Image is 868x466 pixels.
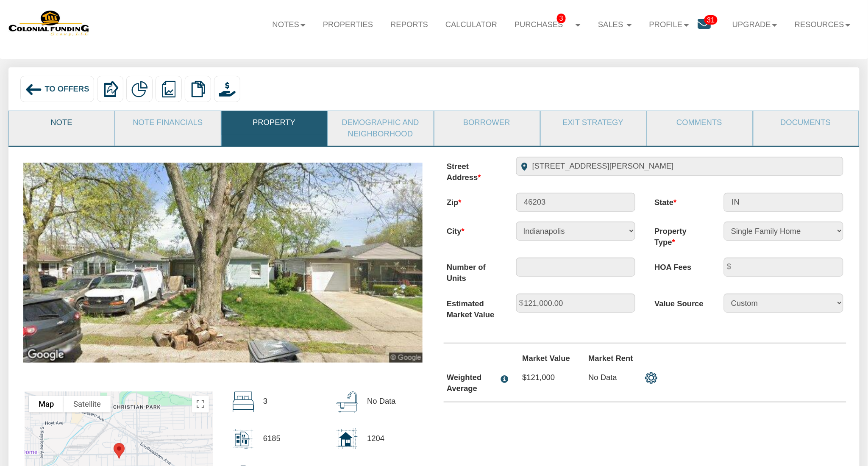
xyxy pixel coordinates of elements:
[192,396,209,413] button: Toggle fullscreen view
[115,111,220,135] a: Note Financials
[647,111,752,135] a: Comments
[437,157,506,183] label: Street Address
[263,391,267,411] p: 3
[64,396,111,413] button: Show satellite imagery
[447,372,496,394] div: Weighted Average
[724,12,786,38] a: Upgrade
[264,12,314,38] a: Notes
[25,81,42,98] img: back_arrow_left_icon.svg
[645,294,714,309] label: Value Source
[645,258,714,273] label: HOA Fees
[102,81,119,97] img: export.svg
[337,428,358,449] img: home_size.svg
[110,440,128,462] div: Marker
[557,14,566,23] span: 3
[9,111,114,135] a: Note
[589,372,636,383] p: No Data
[437,258,506,284] label: Number of Units
[590,12,641,38] a: Sales
[704,15,718,25] span: 31
[263,428,281,448] p: 6185
[437,193,506,208] label: Zip
[45,84,89,93] span: To Offers
[645,222,714,248] label: Property Type
[698,12,724,40] a: 31
[190,81,206,97] img: copy.png
[434,111,539,135] a: Borrower
[437,12,506,38] a: Calculator
[367,391,396,411] p: No Data
[437,294,506,320] label: Estimated Market Value
[645,193,714,208] label: State
[23,163,423,362] img: 575873
[337,391,358,413] img: bath.svg
[222,111,326,135] a: Property
[645,372,658,385] img: settings.png
[233,428,254,449] img: lot_size.svg
[131,81,148,97] img: partial.png
[513,353,579,364] label: Market Value
[640,12,698,38] a: Profile
[29,396,64,413] button: Show street map
[786,12,860,38] a: Resources
[328,111,433,146] a: Demographic and Neighborhood
[579,353,645,364] label: Market Rent
[506,12,590,38] a: Purchases3
[314,12,382,38] a: Properties
[161,81,177,97] img: reports.png
[367,428,384,448] p: 1204
[541,111,645,135] a: Exit Strategy
[8,9,90,36] img: 579666
[219,81,236,97] img: purchase_offer.png
[233,391,254,413] img: beds.svg
[754,111,858,135] a: Documents
[382,12,437,38] a: Reports
[437,222,506,237] label: City
[523,372,570,383] p: $121,000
